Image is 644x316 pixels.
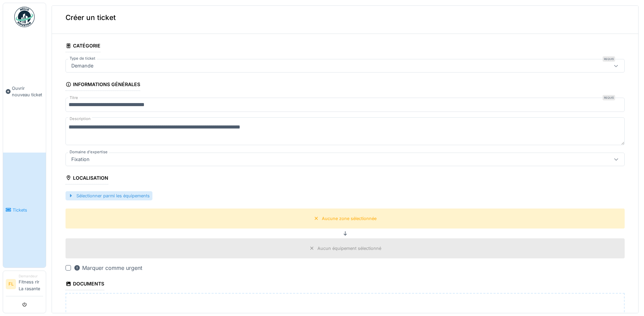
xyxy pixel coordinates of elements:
a: FL DemandeurFitness rlr La rasante [6,274,43,296]
a: Tickets [3,153,46,268]
div: Créer un ticket [52,1,638,34]
div: Sélectionner parmi les équipements [66,191,152,200]
div: Requis [603,56,615,62]
div: Informations générales [66,79,140,91]
div: Fixation [69,156,92,163]
label: Domaine d'expertise [68,149,109,155]
div: Marquer comme urgent [74,264,142,272]
div: Aucune zone sélectionnée [322,215,376,222]
div: Localisation [66,173,108,184]
li: Fitness rlr La rasante [19,274,43,295]
label: Titre [68,95,79,101]
img: Badge_color-CXgf-gQk.svg [14,7,35,27]
span: Tickets [13,207,43,213]
div: Demandeur [19,274,43,279]
div: Aucun équipement sélectionné [317,245,381,252]
span: Ouvrir nouveau ticket [12,85,43,98]
label: Description [68,115,92,123]
div: Demande [69,62,96,70]
label: Type de ticket [68,56,97,61]
a: Ouvrir nouveau ticket [3,31,46,153]
div: Documents [66,279,104,290]
li: FL [6,279,16,289]
div: Requis [603,95,615,100]
div: Catégorie [66,41,100,52]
